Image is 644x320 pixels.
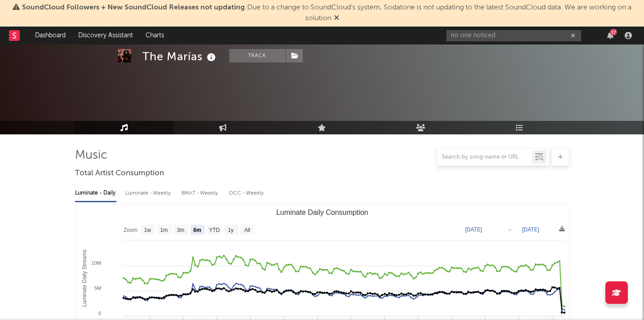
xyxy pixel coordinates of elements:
[75,168,164,179] span: Total Artist Consumption
[334,15,339,22] span: Dismiss
[276,209,368,216] text: Luminate Daily Consumption
[139,27,170,44] a: Charts
[610,29,617,36] div: 17
[437,154,532,161] input: Search by song name or URL
[98,311,101,316] text: 0
[177,227,184,233] text: 3m
[22,4,245,11] span: SoundCloud Followers + New SoundCloud Releases not updating
[142,49,218,64] div: The Marías
[75,186,116,201] div: Luminate - Daily
[229,49,285,62] button: Track
[72,27,139,44] a: Discovery Assistant
[160,227,168,233] text: 1m
[125,186,173,201] div: Luminate - Weekly
[124,227,138,233] text: Zoom
[228,227,234,233] text: 1y
[22,4,631,22] span: : Due to a change to SoundCloud's system, Sodatone is not updating to the latest SoundCloud data....
[144,227,151,233] text: 1w
[94,285,101,291] text: 5M
[29,27,72,44] a: Dashboard
[193,227,201,233] text: 6m
[507,227,512,233] text: →
[209,227,219,233] text: YTD
[244,227,250,233] text: All
[91,260,101,266] text: 10M
[81,249,87,307] text: Luminate Daily Streams
[522,227,539,233] text: [DATE]
[607,32,613,39] button: 17
[229,186,265,201] div: OCC - Weekly
[182,186,220,201] div: BMAT - Weekly
[465,227,482,233] text: [DATE]
[446,30,581,41] input: Search for artists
